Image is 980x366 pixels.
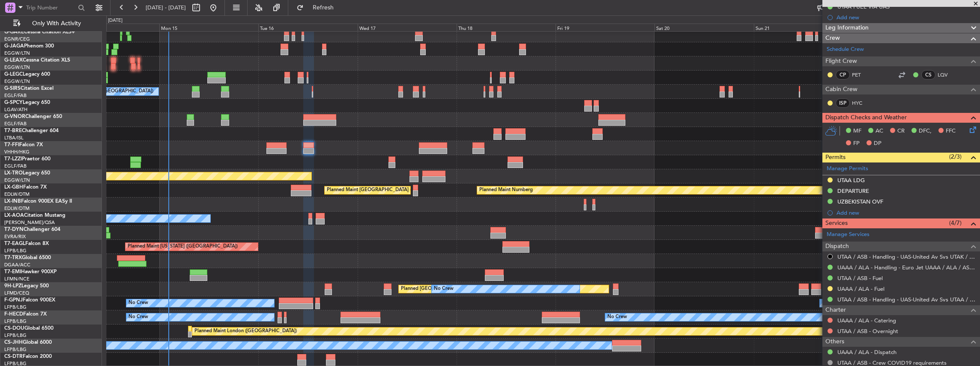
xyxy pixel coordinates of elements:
[4,199,72,204] a: LX-INBFalcon 900EX EASy II
[4,156,51,162] a: T7-LZZIPraetor 600
[949,152,962,161] span: (2/3)
[825,218,848,228] span: Services
[4,326,54,331] a: CS-DOUGlobal 6500
[4,100,50,105] a: G-SPCYLegacy 650
[874,139,881,148] span: DP
[4,213,24,218] span: LX-AOA
[822,297,842,310] div: No Crew
[4,114,25,119] span: G-VNOR
[825,153,846,162] span: Permits
[4,163,27,169] a: EGLF/FAB
[4,312,47,317] a: F-HECDFalcon 7X
[853,139,860,148] span: FP
[825,33,840,43] span: Crew
[4,199,21,204] span: LX-INB
[4,346,27,353] a: LFPB/LBG
[4,50,30,56] a: EGGW/LTN
[4,340,52,345] a: CS-JHHGlobal 6000
[4,156,22,162] span: T7-LZZI
[4,100,23,105] span: G-SPCY
[4,44,24,49] span: G-JAGA
[837,253,976,260] a: UTAA / ASB - Handling - UAS-United Av Svs UTAK / KRW
[4,269,21,274] span: T7-EMI
[836,98,850,108] div: ISP
[258,24,357,31] div: Tue 16
[837,348,896,356] a: UAAA / ALA - Dispatch
[938,71,957,79] a: LQV
[837,198,883,205] div: UZBEKISTAN OVF
[897,127,905,136] span: CR
[63,85,153,98] div: No Crew London ([GEOGRAPHIC_DATA])
[4,304,27,310] a: LFPB/LBG
[22,21,90,27] span: Only With Activity
[4,298,55,303] a: F-GPNJFalcon 900EX
[293,1,344,15] button: Refresh
[827,45,864,54] a: Schedule Crew
[827,165,868,173] a: Manage Permits
[4,255,22,260] span: T7-TRX
[4,332,27,339] a: LFPB/LBG
[4,233,26,240] a: EVRA/RIX
[479,184,533,197] div: Planned Maint Nurnberg
[401,283,522,295] div: Planned [GEOGRAPHIC_DATA] ([GEOGRAPHIC_DATA])
[4,36,30,42] a: EGNR/CEG
[4,191,30,198] a: EDLW/DTM
[852,71,871,79] a: PET
[4,72,23,77] span: G-LEGC
[825,305,846,315] span: Charter
[4,213,66,218] a: LX-AOACitation Mustang
[4,72,50,77] a: G-LEGCLegacy 600
[4,227,60,232] a: T7-DYNChallenger 604
[4,86,54,91] a: G-SIRSCitation Excel
[4,205,30,212] a: EDLW/DTM
[4,114,62,119] a: G-VNORChallenger 650
[4,142,19,148] span: T7-FFI
[4,58,70,63] a: G-LEAXCessna Citation XLS
[128,240,238,253] div: Planned Maint [US_STATE] ([GEOGRAPHIC_DATA])
[825,337,844,347] span: Others
[837,14,976,21] div: Add new
[4,276,30,282] a: LFMN/NCE
[837,296,976,303] a: UTAA / ASB - Handling - UAS-United Av Svs UTAA / ASB
[825,85,857,94] span: Cabin Crew
[4,121,27,127] a: EGLF/FAB
[946,127,956,136] span: FFC
[9,17,93,30] button: Only With Activity
[4,128,59,133] a: T7-BREChallenger 604
[4,298,23,303] span: F-GPNJ
[4,312,23,317] span: F-HECD
[4,290,29,296] a: LFMD/CEQ
[875,127,883,136] span: AC
[4,92,27,99] a: EGLF/FAB
[159,24,258,31] div: Mon 15
[825,242,849,251] span: Dispatch
[4,255,51,260] a: T7-TRXGlobal 6500
[4,142,43,148] a: T7-FFIFalcon 7X
[837,264,976,271] a: UAAA / ALA - Handling - Euro Jet UAAA / ALA / ASTER AVIATION SERVICES
[837,317,896,324] a: UAAA / ALA - Catering
[949,218,962,227] span: (4/7)
[128,311,148,324] div: No Crew
[4,64,30,71] a: EGGW/LTN
[4,241,49,246] a: T7-EAGLFalcon 8X
[825,56,857,66] span: Flight Crew
[305,5,341,11] span: Refresh
[327,184,462,197] div: Planned Maint [GEOGRAPHIC_DATA] ([GEOGRAPHIC_DATA])
[128,297,148,310] div: No Crew
[853,127,861,136] span: MF
[194,325,297,338] div: Planned Maint London ([GEOGRAPHIC_DATA])
[60,24,159,31] div: Sun 14
[4,354,52,359] a: CS-DTRFalcon 2000
[146,4,186,12] span: [DATE] - [DATE]
[825,113,907,123] span: Dispatch Checks and Weather
[434,283,454,295] div: No Crew
[4,354,23,359] span: CS-DTR
[4,262,30,268] a: DGAA/ACC
[4,241,25,246] span: T7-EAGL
[556,24,654,31] div: Fri 19
[654,24,753,31] div: Sat 20
[837,274,883,282] a: UTAA / ASB - Fuel
[4,318,27,325] a: LFPB/LBG
[358,24,457,31] div: Wed 17
[4,248,27,254] a: LFPB/LBG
